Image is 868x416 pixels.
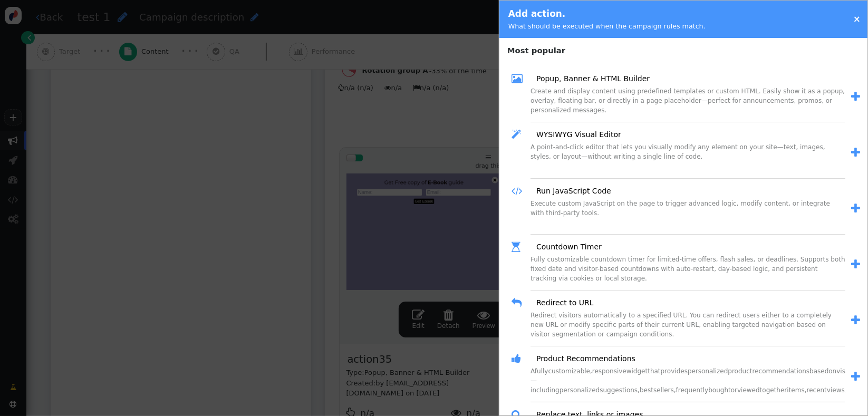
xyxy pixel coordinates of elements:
span: viewed [737,386,760,394]
span: or [731,386,737,394]
div: Fully customizable countdown timer for limited-time offers, flash sales, or deadlines. Supports b... [531,255,845,291]
span: visitor [836,367,856,375]
span:  [512,239,529,255]
span:  [512,127,529,142]
a: Popup, Banner & HTML Builder [529,73,650,84]
a: Countdown Timer [529,241,602,253]
span: that [648,367,660,375]
span: together [760,386,787,394]
div: Redirect visitors automatically to a specified URL. You can redirect users either to a completely... [531,311,845,346]
span: sellers, [653,386,676,394]
a: Run JavaScript Code [529,186,611,197]
span:  [851,259,860,270]
div: Create and display content using predefined templates or custom HTML. Easily show it as a popup, ... [531,86,845,122]
span: widget [626,367,648,375]
span: personalized [560,386,600,394]
span:  [851,91,860,102]
div: Execute custom JavaScript on the page to trigger advanced logic, modify content, or integrate wit... [531,199,845,235]
a: × [853,14,861,24]
span:  [512,295,529,311]
span:  [851,371,860,382]
a:  [845,144,860,161]
a:  [845,369,860,385]
span: bought [708,386,731,394]
span: items, [787,386,806,394]
span:  [851,147,860,158]
span: suggestions, [600,386,640,394]
a:  [845,256,860,273]
span: based [809,367,828,375]
span: fully [535,367,548,375]
span:  [512,183,529,199]
a:  [845,89,860,105]
span: customizable, [548,367,592,375]
span: provides [661,367,688,375]
span: best [640,386,653,394]
span:  [851,315,860,326]
div: A point-and-click editor that lets you visually modify any element on your site—text, images, sty... [531,142,845,178]
div: What should be executed when the campaign rules match. [508,21,706,31]
a: Product Recommendations [529,353,635,364]
h4: Most popular [499,41,867,57]
a: WYSIWYG Visual Editor [529,129,621,140]
a: Redirect to URL [529,297,593,308]
span: frequently [676,386,709,394]
span:  [512,71,529,86]
span: A [531,367,535,375]
span: recommendations [753,367,810,375]
span: responsive [592,367,626,375]
span:  [512,351,529,366]
a:  [845,200,860,217]
span: product [728,367,752,375]
span: on [828,367,836,375]
a:  [845,312,860,329]
span: personalized [688,367,728,375]
span:  [851,203,860,214]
